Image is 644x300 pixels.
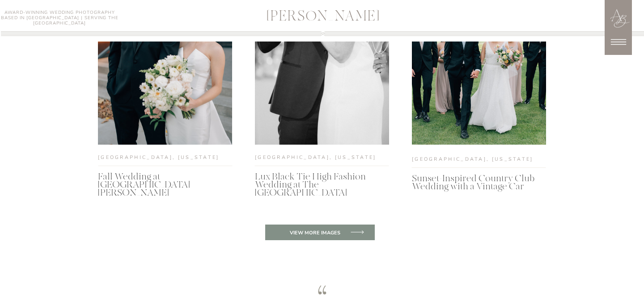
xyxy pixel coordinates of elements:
p: [GEOGRAPHIC_DATA], [US_STATE] [255,153,385,161]
a: Fall Wedding at [GEOGRAPHIC_DATA][PERSON_NAME] [98,173,228,190]
p: [GEOGRAPHIC_DATA], [US_STATE] [98,153,228,161]
a: [PERSON_NAME] [217,9,429,26]
a: View More IMages [278,230,352,236]
b: View More IMages [290,229,340,236]
a: Lux Black Tie High Fashion Wedding at The [GEOGRAPHIC_DATA] [255,173,385,190]
p: [GEOGRAPHIC_DATA], [US_STATE] [412,154,542,163]
a: Sunset-Inspired Country Club Wedding with a Vintage Car [412,175,542,192]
